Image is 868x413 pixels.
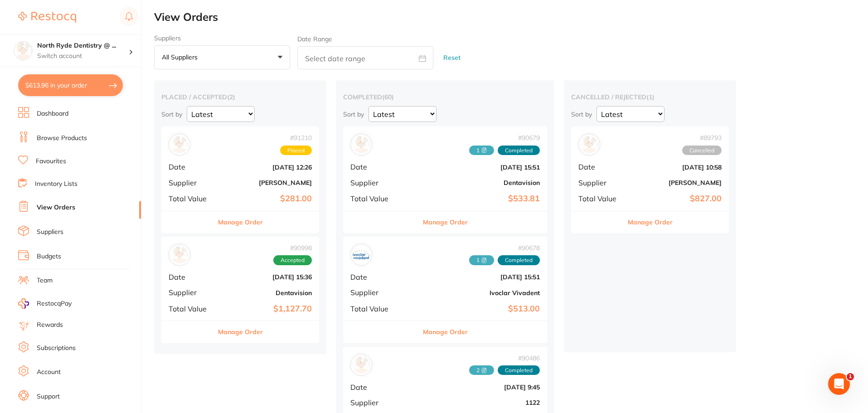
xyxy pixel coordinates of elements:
[350,194,411,203] span: Total Value
[221,194,312,204] b: $281.00
[221,179,312,186] b: [PERSON_NAME]
[631,164,722,171] b: [DATE] 10:58
[18,7,76,28] a: Restocq Logo
[418,179,540,186] b: Dentavision
[37,252,61,261] a: Budgets
[18,74,123,96] button: $613.96 in your order
[37,299,72,308] span: RestocqPay
[682,146,722,155] span: Cancelled
[353,136,370,153] img: Dentavision
[353,246,370,263] img: Ivoclar Vivadent
[418,164,540,171] b: [DATE] 15:51
[280,134,312,141] span: # 91210
[343,110,364,118] p: Sort by
[631,194,722,204] b: $827.00
[571,110,592,118] p: Sort by
[161,126,319,233] div: Henry Schein Halas#91210PlacedDate[DATE] 12:26Supplier[PERSON_NAME]Total Value$281.00Manage Order
[169,179,214,187] span: Supplier
[469,134,540,141] span: # 90679
[221,289,312,296] b: Dentavision
[423,321,468,343] button: Manage Order
[273,255,312,265] span: Accepted
[628,211,673,233] button: Manage Order
[423,211,468,233] button: Manage Order
[469,244,540,252] span: # 90678
[221,164,312,171] b: [DATE] 12:26
[37,392,60,401] a: Support
[682,134,722,141] span: # 89793
[350,383,411,391] span: Date
[631,179,722,186] b: [PERSON_NAME]
[469,365,494,375] span: Received
[353,356,370,374] img: 1122
[273,244,312,252] span: # 90998
[36,157,66,166] a: Favourites
[498,365,540,375] span: Completed
[221,273,312,281] b: [DATE] 15:36
[498,146,540,155] span: Completed
[350,398,411,407] span: Supplier
[18,12,76,23] img: Restocq Logo
[350,288,411,296] span: Supplier
[171,136,188,153] img: Henry Schein Halas
[350,305,411,313] span: Total Value
[418,273,540,281] b: [DATE] 15:51
[154,11,868,24] h2: View Orders
[297,35,332,43] label: Date Range
[418,194,540,204] b: $533.81
[37,203,75,212] a: View Orders
[578,163,624,171] span: Date
[18,298,72,309] a: RestocqPay
[37,41,129,50] h4: North Ryde Dentistry @ Macquarie Park
[418,304,540,314] b: $513.00
[469,255,494,265] span: Received
[418,289,540,296] b: Ivoclar Vivadent
[169,305,214,313] span: Total Value
[37,321,63,330] a: Rewards
[14,42,32,60] img: North Ryde Dentistry @ Macquarie Park
[161,110,182,118] p: Sort by
[161,93,319,101] h2: placed / accepted ( 2 )
[847,373,854,380] span: 1
[154,34,290,42] label: Suppliers
[441,46,463,70] button: Reset
[469,146,494,155] span: Received
[350,179,411,187] span: Supplier
[578,194,624,203] span: Total Value
[171,246,188,263] img: Dentavision
[154,45,290,70] button: All suppliers
[37,344,76,353] a: Subscriptions
[571,93,729,101] h2: cancelled / rejected ( 1 )
[578,179,624,187] span: Supplier
[169,288,214,296] span: Supplier
[218,211,263,233] button: Manage Order
[828,373,850,395] iframe: Intercom live chat
[37,52,129,61] p: Switch account
[498,255,540,265] span: Completed
[218,321,263,343] button: Manage Order
[350,163,411,171] span: Date
[343,93,547,101] h2: completed ( 60 )
[37,134,87,143] a: Browse Products
[297,46,433,69] input: Select date range
[37,276,53,285] a: Team
[161,237,319,343] div: Dentavision#90998AcceptedDate[DATE] 15:36SupplierDentavisionTotal Value$1,127.70Manage Order
[169,194,214,203] span: Total Value
[280,146,312,155] span: Placed
[169,163,214,171] span: Date
[418,399,540,406] b: 1122
[169,273,214,281] span: Date
[18,298,29,309] img: RestocqPay
[469,355,540,362] span: # 90486
[37,368,61,377] a: Account
[37,228,63,237] a: Suppliers
[35,180,78,189] a: Inventory Lists
[350,273,411,281] span: Date
[221,304,312,314] b: $1,127.70
[162,53,201,61] p: All suppliers
[418,384,540,391] b: [DATE] 9:45
[581,136,598,153] img: Henry Schein Halas
[37,109,68,118] a: Dashboard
